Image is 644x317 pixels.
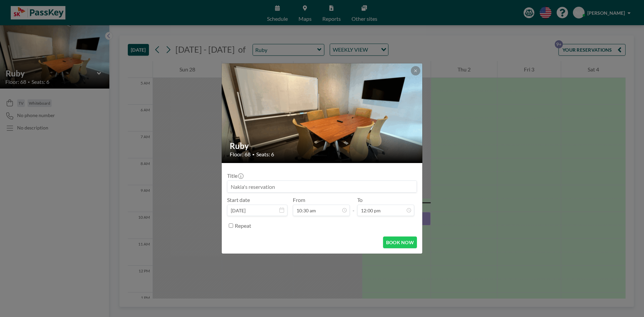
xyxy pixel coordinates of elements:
h2: Ruby [230,141,415,151]
span: • [252,152,255,157]
label: Title [227,172,243,179]
span: Floor: 68 [230,151,251,158]
span: - [353,199,355,214]
label: To [357,197,363,203]
img: 537.gif [222,55,423,172]
label: From [293,197,305,203]
label: Repeat [235,222,251,229]
button: BOOK NOW [383,236,417,248]
input: Nakia's reservation [227,181,417,192]
label: Start date [227,197,250,203]
span: Seats: 6 [256,151,274,158]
